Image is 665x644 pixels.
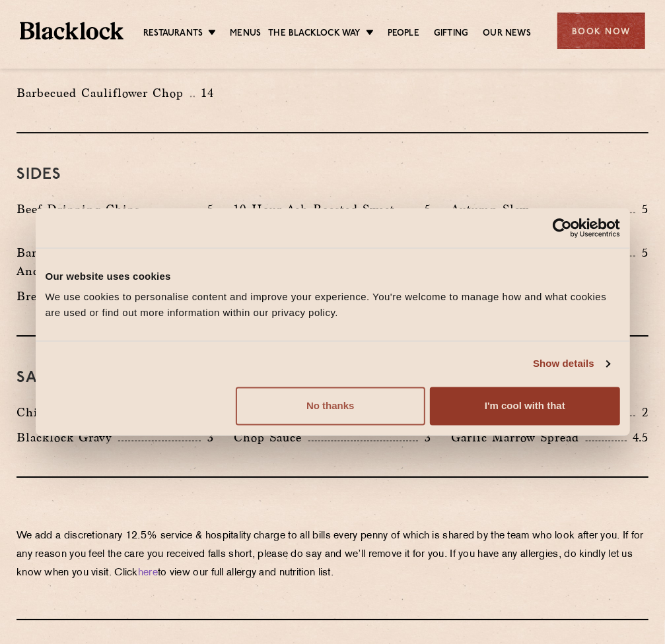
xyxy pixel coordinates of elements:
[627,429,649,446] p: 4.5
[635,244,648,261] p: 5
[635,201,648,218] p: 5
[483,27,531,42] a: Our News
[17,428,118,447] p: Blacklock Gravy
[46,289,620,321] div: We use cookies to personalise content and improve your experience. You're welcome to manage how a...
[17,200,147,218] p: Beef Dripping Chips
[236,387,425,425] button: No thanks
[230,27,261,42] a: Menus
[234,428,308,447] p: Chop Sauce
[533,356,610,372] a: Show details
[138,568,158,578] a: here
[17,84,190,102] p: Barbecued Cauliflower Chop
[17,370,648,387] h3: Sauces
[17,243,199,280] p: Barbecued Baby Gem and Anchovy Dripping
[418,429,431,446] p: 3
[451,200,536,218] p: Autumn Slaw
[17,287,109,306] p: Bread & Gravy
[195,84,214,102] p: 14
[418,201,431,218] p: 5
[557,13,645,49] div: Book Now
[234,200,417,237] p: 10 Hour Ash Roasted Sweet Potato
[505,218,620,238] a: Usercentrics Cookiebot - opens in a new window
[434,27,468,42] a: Gifting
[17,403,133,422] p: Chilli Hollandaise
[143,27,203,42] a: Restaurants
[201,429,214,446] p: 3
[388,27,419,42] a: People
[635,404,648,421] p: 2
[17,166,648,183] h3: Sides
[201,201,214,218] p: 5
[46,269,620,284] div: Our website uses cookies
[451,428,586,447] p: Garlic Marrow Spread
[17,527,648,583] p: We add a discretionary 12.5% service & hospitality charge to all bills every penny of which is sh...
[20,22,123,39] img: BL_Textured_Logo-footer-cropped.svg
[268,27,360,42] a: The Blacklock Way
[430,387,619,425] button: I'm cool with that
